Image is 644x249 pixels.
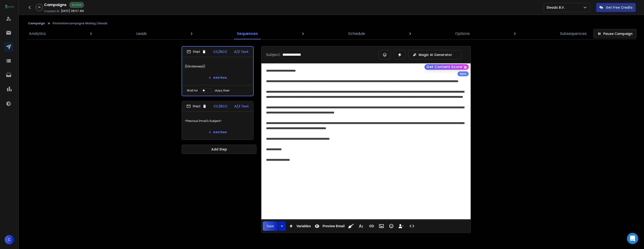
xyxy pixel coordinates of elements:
p: Get Free Credits [606,5,633,10]
button: Code View [407,221,416,231]
button: Variables [287,221,312,231]
button: Magic AI Generator [409,50,461,59]
p: {{Onderwerp}} [185,60,250,73]
li: Step2CC/BCCA/Z Test<Previous Email's Subject>Add New [182,101,254,140]
button: Save [263,221,278,231]
button: Preview Email [313,221,345,231]
p: Magic AI Generator [419,52,452,57]
div: Step 1 [187,50,206,54]
p: Subsequences [560,31,587,37]
button: Insert Image (Ctrl+P) [377,221,386,231]
button: More Text [356,221,365,231]
p: [DATE] 08:57 AM [61,9,84,13]
p: CC/BCC [213,104,227,109]
button: Get Free Credits [596,3,636,12]
a: Subsequences [557,28,589,39]
img: logo [5,5,14,8]
span: Variables [296,224,312,228]
p: Wait for [187,89,198,92]
div: Beta [457,71,469,76]
a: Schedule [345,28,368,39]
p: Created At: [44,9,60,13]
p: Analytics [29,31,46,37]
p: <Previous Email's Subject> [185,114,251,128]
button: C [5,235,14,244]
h1: Campaigns [44,2,66,8]
p: Leads [136,31,147,37]
li: Step1CC/BCCA/Z Test{{Onderwerp}}Add NewWait fordays, then [182,46,254,96]
p: A/Z Test [234,104,249,109]
button: Clean HTML [347,221,355,231]
button: Add Step [182,145,256,154]
a: Sequences [234,28,261,39]
p: days, then [215,89,230,92]
span: Preview Email [322,224,345,228]
button: Emoticons [387,221,396,231]
button: Add New [205,128,231,137]
p: Schedule [348,31,365,37]
p: CC/BCC [213,49,227,54]
p: Prioriteitencampagne Middag | Eleads [53,22,107,25]
div: Step 2 [187,104,207,108]
a: Options [452,28,472,39]
button: Get Content Score [424,64,469,70]
div: Active [69,2,84,8]
p: Subject: [266,52,281,58]
p: Eleads B.V. [547,5,567,10]
p: Options [455,31,470,37]
p: Sequences [237,31,258,37]
button: Campaign [28,22,45,25]
div: Open Intercom Messenger [627,233,638,244]
button: Insert Link (Ctrl+K) [367,221,376,231]
button: Insert Unsubscribe Link [397,221,406,231]
a: Analytics [26,28,49,39]
button: Pause Campaign [593,29,637,38]
button: Add New [205,73,231,82]
p: A/Z Test [234,49,249,54]
a: Leads [133,28,150,39]
p: 2 % [38,6,40,9]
